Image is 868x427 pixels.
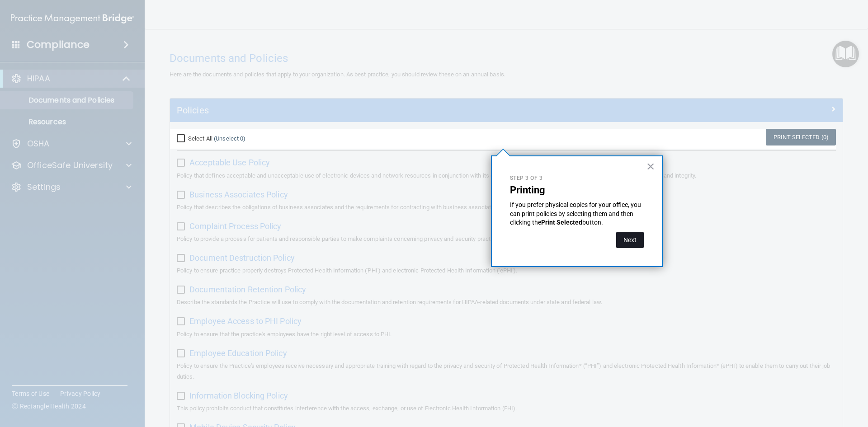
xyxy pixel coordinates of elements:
[510,184,545,196] strong: Printing
[188,135,212,142] span: Select All
[766,129,836,145] a: Print Selected (0)
[214,135,245,142] a: (Unselect 0)
[616,232,644,248] button: Next
[541,219,582,226] strong: Print Selected
[510,201,642,226] span: If you prefer physical copies for your office, you can print policies by selecting them and then ...
[646,159,655,174] button: Close
[510,174,644,182] p: Step 3 of 3
[712,363,857,399] iframe: Drift Widget Chat Controller
[582,219,603,226] span: button.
